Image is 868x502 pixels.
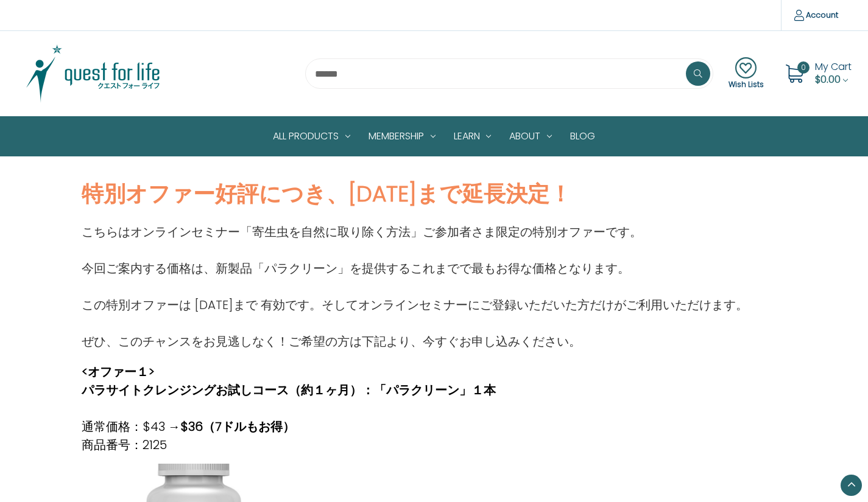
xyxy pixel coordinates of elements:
[500,117,561,156] a: About
[82,178,571,209] strong: 特別オファー好評につき、[DATE]まで延長決定！
[815,60,852,86] a: Cart with 0 items
[359,117,445,156] a: Membership
[797,61,810,74] span: 0
[82,417,496,436] p: 通常価格：$43 →
[82,363,155,380] strong: <オファー１>
[82,332,748,350] p: ぜひ、このチャンスをお見逃しなく！ご希望の方は下記より、今すぐお申し込みください。
[729,57,764,90] a: Wish Lists
[815,72,841,86] span: $0.00
[82,436,496,454] p: 商品番号：2125
[815,60,852,74] span: My Cart
[82,382,496,399] strong: パラサイトクレンジングお試しコース（約１ヶ月）：「パラクリーン」１本
[180,418,295,435] strong: $36（7ドルもお得）
[82,296,748,314] p: この特別オファーは [DATE]まで 有効です。そしてオンラインセミナーにご登録いただいた方だけがご利用いただけます。
[82,223,748,241] p: こちらはオンラインセミナー「寄生虫を自然に取り除く方法」ご参加者さま限定の特別オファーです。
[264,117,359,156] a: All Products
[17,43,169,104] img: Quest Group
[561,117,604,156] a: Blog
[82,259,748,277] p: 今回ご案内する価格は、新製品「パラクリーン」を提供するこれまでで最もお得な価格となります。
[445,117,501,156] a: Learn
